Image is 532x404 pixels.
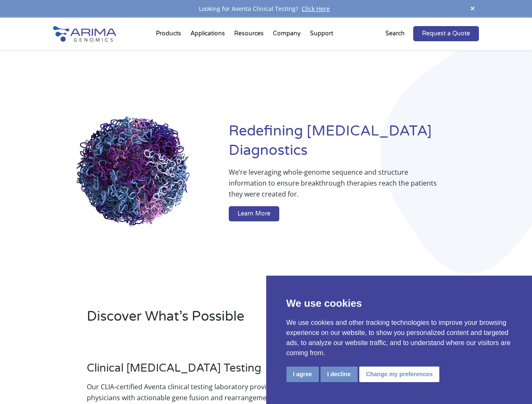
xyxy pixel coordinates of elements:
a: Learn More [229,206,279,221]
p: We use cookies and other tracking technologies to improve your browsing experience on our website... [286,318,512,358]
h3: Clinical [MEDICAL_DATA] Testing [87,361,299,381]
button: Change my preferences [359,367,440,382]
button: I agree [286,367,319,382]
img: Arima-Genomics-logo [53,26,116,42]
p: We’re leveraging whole-genome sequence and structure information to ensure breakthrough therapies... [229,167,445,206]
p: We use cookies [286,296,512,311]
div: Looking for Aventa Clinical Testing? [53,3,479,14]
button: I decline [321,367,358,382]
h2: Discover What’s Possible [87,307,366,332]
h1: Redefining [MEDICAL_DATA] Diagnostics [229,122,479,167]
a: Click Here [298,5,333,13]
p: Search [385,28,405,39]
a: Request a Quote [413,26,479,41]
